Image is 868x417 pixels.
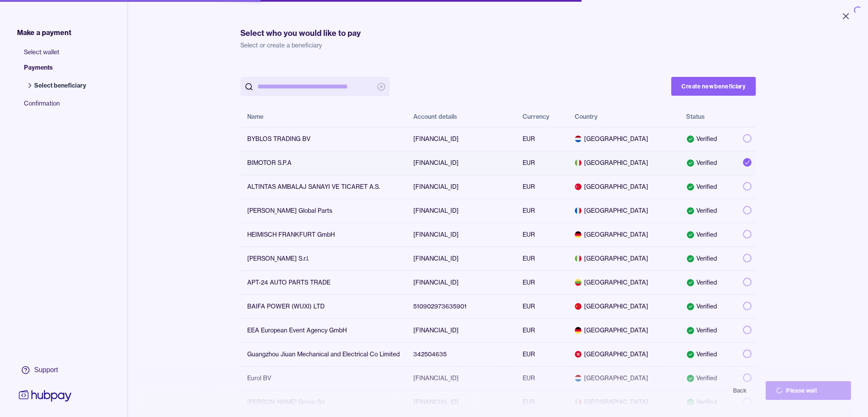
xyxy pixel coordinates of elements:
[406,342,516,366] td: 342504635
[247,206,400,215] div: [PERSON_NAME] Global Parts
[575,374,672,382] span: [GEOGRAPHIC_DATA]
[686,398,729,406] div: Verified
[686,326,729,335] div: Verified
[516,151,568,175] td: EUR
[575,326,672,335] span: [GEOGRAPHIC_DATA]
[240,41,756,50] p: Select or create a beneficiary
[686,182,729,191] div: Verified
[568,106,679,127] th: Country
[406,175,516,199] td: [FINANCIAL_ID]
[575,135,672,143] span: [GEOGRAPHIC_DATA]
[516,390,568,414] td: EUR
[686,374,729,382] div: Verified
[516,247,568,270] td: EUR
[686,206,729,215] div: Verified
[516,106,568,127] th: Currency
[686,254,729,263] div: Verified
[406,294,516,318] td: 510902973635901
[34,81,86,90] span: Select beneficiary
[247,135,400,143] div: BYBLOS TRADING BV
[247,230,400,239] div: HEIMISCH FRANKFURT GmbH
[516,342,568,366] td: EUR
[406,127,516,151] td: [FINANCIAL_ID]
[240,27,756,39] h1: Select who you would like to pay
[686,159,729,167] div: Verified
[406,223,516,247] td: [FINANCIAL_ID]
[247,350,400,358] div: Guangzhou Jiuan Mechanical and Electrical Co Limited
[17,27,71,38] span: Make a payment
[516,270,568,294] td: EUR
[686,230,729,239] div: Verified
[516,366,568,390] td: EUR
[406,151,516,175] td: [FINANCIAL_ID]
[406,270,516,294] td: [FINANCIAL_ID]
[17,361,73,379] a: Support
[516,223,568,247] td: EUR
[516,318,568,342] td: EUR
[575,302,672,311] span: [GEOGRAPHIC_DATA]
[247,254,400,263] div: [PERSON_NAME] S.r.l.
[575,159,672,167] span: [GEOGRAPHIC_DATA]
[686,350,729,358] div: Verified
[247,302,400,311] div: BAIFA POWER (WUXI) LTD
[247,326,400,335] div: EEA European Event Agency GmbH
[575,206,672,215] span: [GEOGRAPHIC_DATA]
[516,127,568,151] td: EUR
[686,302,729,311] div: Verified
[247,398,400,406] div: [PERSON_NAME] Group Srl
[247,374,400,382] div: Eurol BV
[575,398,672,406] span: [GEOGRAPHIC_DATA]
[516,199,568,223] td: EUR
[240,106,406,127] th: Name
[575,278,672,287] span: [GEOGRAPHIC_DATA]
[575,254,672,263] span: [GEOGRAPHIC_DATA]
[516,294,568,318] td: EUR
[686,278,729,287] div: Verified
[830,7,861,26] button: Close
[24,63,95,79] span: Payments
[406,366,516,390] td: [FINANCIAL_ID]
[247,182,400,191] div: ALTINTAS AMBALAJ SANAYI VE TICARET A.S.
[679,106,736,127] th: Status
[247,278,400,287] div: APT-24 AUTO PARTS TRADE
[671,77,756,96] button: Create new beneficiary
[24,99,95,115] span: Confirmation
[247,159,400,167] div: BIMOTOR S.P.A
[34,365,58,375] div: Support
[686,135,729,143] div: Verified
[24,48,95,63] span: Select wallet
[257,77,373,96] input: search
[406,390,516,414] td: [FINANCIAL_ID]
[406,106,516,127] th: Account details
[575,230,672,239] span: [GEOGRAPHIC_DATA]
[406,247,516,270] td: [FINANCIAL_ID]
[575,350,672,358] span: [GEOGRAPHIC_DATA]
[406,199,516,223] td: [FINANCIAL_ID]
[575,182,672,191] span: [GEOGRAPHIC_DATA]
[516,175,568,199] td: EUR
[406,318,516,342] td: [FINANCIAL_ID]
